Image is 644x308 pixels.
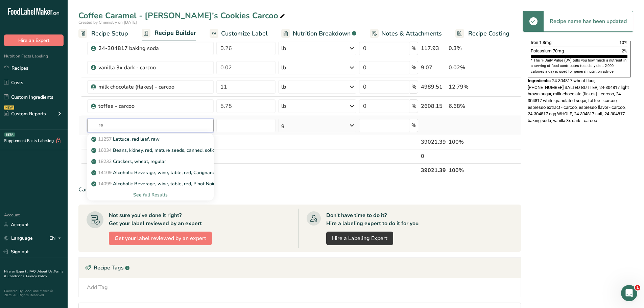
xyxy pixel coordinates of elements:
[78,9,286,22] div: Coffee Caramel - [PERSON_NAME]'s Cookies Carcoo
[619,40,627,45] span: 10%
[447,163,490,177] th: 100%
[281,83,286,91] div: lb
[98,64,183,72] div: vanilla 3x dark - carcoo
[326,211,419,228] div: Don't have time to do it? Hire a labeling expert to do it for you
[531,48,552,53] span: Potassium
[4,269,28,274] a: Hire an Expert .
[281,121,285,129] div: g
[421,44,446,52] div: 117.93
[421,83,446,91] div: 4989.51
[78,26,128,41] a: Recipe Setup
[87,134,214,145] a: 11257Lettuce, red leaf, raw
[281,26,356,41] a: Nutrition Breakdown
[87,119,214,132] input: Add Ingredient
[528,78,551,83] span: Ingredients:
[109,232,212,245] button: Get your label reviewed by an expert
[381,29,442,38] span: Notes & Attachments
[326,232,393,245] a: Hire a Labeling Expert
[420,163,447,177] th: 39021.39
[87,156,214,167] a: 18232Crackers, wheat, regular
[98,158,112,165] span: 18232
[553,48,564,53] span: 70mg
[29,269,38,274] a: FAQ .
[87,145,214,156] a: 16034Beans, kidney, red, mature seeds, canned, solids and liquids
[531,58,627,74] section: * The % Daily Value (DV) tells you how much a nutrient in a serving of food contributes to a dail...
[87,167,214,178] a: 14109Alcoholic Beverage, wine, table, red, Carignane
[79,258,521,278] div: Recipe Tags
[449,64,489,72] div: 0.02%
[455,26,509,41] a: Recipe Costing
[98,181,112,187] span: 14099
[93,180,215,187] p: Alcoholic Beverage, wine, table, red, Pinot Noir
[98,102,183,110] div: toffee - carcoo
[281,44,286,52] div: lb
[4,110,46,117] div: Custom Reports
[93,136,160,143] p: Lettuce, red leaf, raw
[468,29,509,38] span: Recipe Costing
[78,186,521,194] div: Can't find your ingredient?
[421,138,446,146] div: 39021.39
[4,232,33,244] a: Language
[87,178,214,189] a: 14099Alcoholic Beverage, wine, table, red, Pinot Noir
[449,102,489,110] div: 6.68%
[98,44,183,52] div: 24-304817 baking soda
[109,211,202,228] div: Not sure you've done it right? Get your label reviewed by an expert
[4,34,64,46] button: Hire an Expert
[528,78,629,123] span: 24-304817 wheat flour, [PHONE_NUMBER] SALTED BUTTER, 24-304817 light brown sugar, milk chocolate ...
[449,83,489,91] div: 12.79%
[115,234,206,242] span: Get your label reviewed by an expert
[531,40,538,45] span: Iron
[449,138,489,146] div: 100%
[421,102,446,110] div: 2608.15
[4,289,64,297] div: Powered By FoodLabelMaker © 2025 All Rights Reserved
[421,152,446,160] div: 0
[449,44,489,52] div: 0.3%
[49,234,64,242] div: EN
[98,147,112,153] span: 16034
[78,20,137,25] span: Created by Chemistry on [DATE]
[93,147,242,154] p: Beans, kidney, red, mature seeds, canned, solids and liquids
[26,274,47,279] a: Privacy Policy
[87,189,214,200] div: See full Results
[86,163,420,177] th: Net Totals
[622,48,627,53] span: 2%
[154,28,196,38] span: Recipe Builder
[4,133,15,137] div: BETA
[142,25,196,42] a: Recipe Builder
[281,64,286,72] div: lb
[621,285,637,301] iframe: Intercom live chat
[293,29,351,38] span: Nutrition Breakdown
[93,158,166,165] p: Crackers, wheat, regular
[87,283,108,291] div: Add Tag
[221,29,268,38] span: Customize Label
[370,26,442,41] a: Notes & Attachments
[38,269,54,274] a: About Us .
[421,64,446,72] div: 9.07
[4,105,14,110] div: NEW
[98,136,112,142] span: 11257
[91,29,128,38] span: Recipe Setup
[93,191,208,198] div: See full Results
[4,269,63,279] a: Terms & Conditions .
[98,83,183,91] div: milk chocolate (flakes) - carcoo
[93,169,215,176] p: Alcoholic Beverage, wine, table, red, Carignane
[281,102,286,110] div: lb
[544,11,633,31] div: Recipe name has been updated
[210,26,268,41] a: Customize Label
[539,40,551,45] span: 1.8mg
[635,285,640,290] span: 1
[98,169,112,176] span: 14109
